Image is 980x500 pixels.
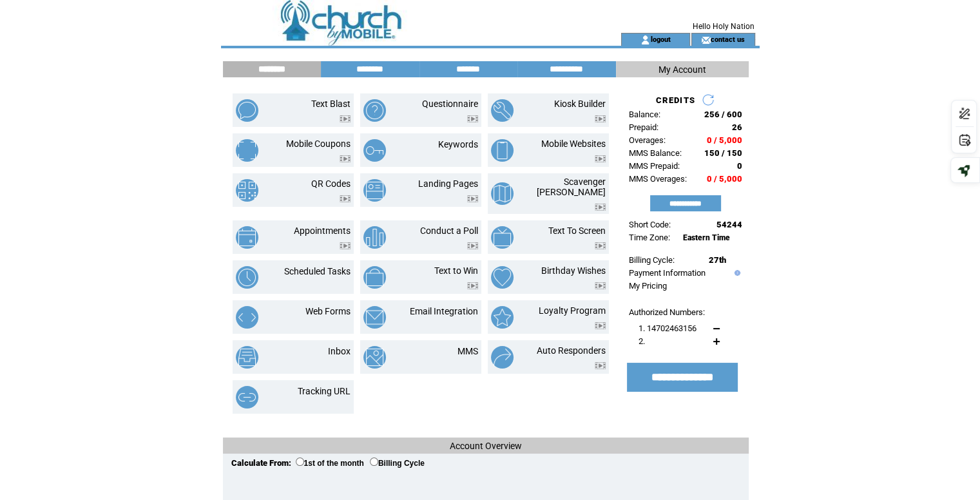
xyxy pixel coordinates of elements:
label: Billing Cycle [370,459,425,468]
a: Mobile Websites [541,139,606,149]
span: CREDITS [656,95,695,105]
img: auto-responders.png [491,346,514,369]
span: MMS Prepaid: [629,161,680,171]
span: Authorized Numbers: [629,307,705,317]
span: 2. [639,336,645,346]
a: contact us [711,35,745,43]
img: mobile-websites.png [491,139,514,162]
a: Email Integration [410,306,478,316]
a: Scheduled Tasks [284,266,351,276]
span: 0 / 5,000 [707,135,742,145]
img: email-integration.png [363,306,386,329]
img: inbox.png [236,346,258,369]
img: contact_us_icon.gif [701,35,711,45]
span: Billing Cycle: [629,255,675,265]
span: 26 [732,122,742,132]
a: My Pricing [629,281,667,291]
input: Billing Cycle [370,457,378,466]
a: Text Blast [311,99,351,109]
a: Scavenger [PERSON_NAME] [537,177,606,197]
img: tracking-url.png [236,386,258,409]
span: Overages: [629,135,666,145]
span: 256 / 600 [704,110,742,119]
span: My Account [658,64,706,75]
span: Account Overview [450,441,522,451]
a: Auto Responders [537,345,606,356]
span: 54244 [716,220,742,229]
span: MMS Balance: [629,148,682,158]
span: 27th [709,255,726,265]
img: video.png [595,204,606,211]
img: video.png [340,115,351,122]
span: Calculate From: [231,458,291,468]
a: Text to Win [434,265,478,276]
img: web-forms.png [236,306,258,329]
img: mms.png [363,346,386,369]
img: video.png [467,195,478,202]
img: questionnaire.png [363,99,386,122]
img: loyalty-program.png [491,306,514,329]
img: video.png [595,322,606,329]
a: QR Codes [311,178,351,189]
img: keywords.png [363,139,386,162]
img: help.gif [731,270,740,276]
img: video.png [595,242,606,249]
img: text-to-win.png [363,266,386,289]
a: Loyalty Program [539,305,606,316]
img: text-blast.png [236,99,258,122]
a: Web Forms [305,306,351,316]
img: account_icon.gif [640,35,650,45]
img: mobile-coupons.png [236,139,258,162]
a: Tracking URL [298,386,351,396]
img: video.png [595,155,606,162]
span: Hello Holy Nation [693,22,754,31]
img: video.png [340,195,351,202]
a: Questionnaire [422,99,478,109]
span: Balance: [629,110,660,119]
span: 150 / 150 [704,148,742,158]
input: 1st of the month [296,457,304,466]
span: Short Code: [629,220,671,229]
span: MMS Overages: [629,174,687,184]
span: Eastern Time [683,233,730,242]
a: Birthday Wishes [541,265,606,276]
img: video.png [340,242,351,249]
img: video.png [595,282,606,289]
a: logout [650,35,670,43]
img: video.png [595,115,606,122]
a: MMS [457,346,478,356]
img: video.png [340,155,351,162]
a: Text To Screen [548,226,606,236]
span: 0 [737,161,742,171]
span: 0 / 5,000 [707,174,742,184]
a: Keywords [438,139,478,149]
img: birthday-wishes.png [491,266,514,289]
img: scavenger-hunt.png [491,182,514,205]
img: video.png [467,115,478,122]
img: appointments.png [236,226,258,249]
a: Payment Information [629,268,706,278]
a: Appointments [294,226,351,236]
img: scheduled-tasks.png [236,266,258,289]
a: Kiosk Builder [554,99,606,109]
a: Mobile Coupons [286,139,351,149]
img: video.png [595,362,606,369]
label: 1st of the month [296,459,364,468]
a: Inbox [328,346,351,356]
a: Conduct a Poll [420,226,478,236]
img: video.png [467,282,478,289]
img: conduct-a-poll.png [363,226,386,249]
img: qr-codes.png [236,179,258,202]
span: 1. 14702463156 [639,323,697,333]
span: Prepaid: [629,122,658,132]
img: video.png [467,242,478,249]
img: kiosk-builder.png [491,99,514,122]
a: Landing Pages [418,178,478,189]
span: Time Zone: [629,233,670,242]
img: text-to-screen.png [491,226,514,249]
img: landing-pages.png [363,179,386,202]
